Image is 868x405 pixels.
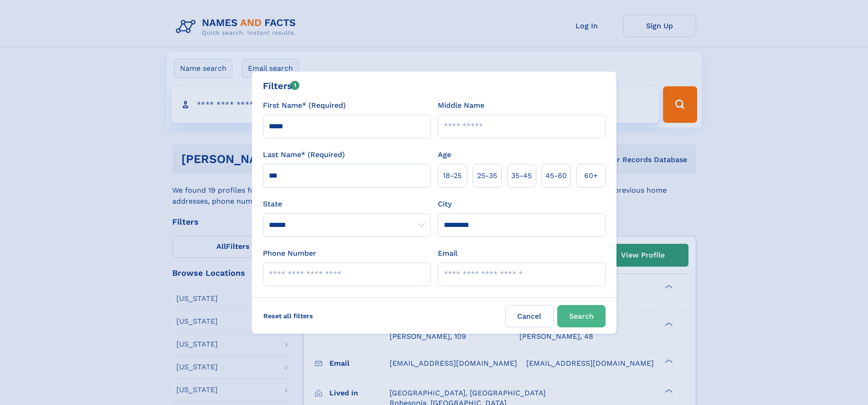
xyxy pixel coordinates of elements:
[584,170,598,181] span: 60+
[443,170,462,181] span: 18‑25
[438,100,484,111] label: Middle Name
[438,199,452,210] label: City
[263,79,300,93] div: Filters
[263,100,346,111] label: First Name* (Required)
[511,170,532,181] span: 35‑45
[438,248,457,259] label: Email
[557,305,606,327] button: Search
[505,305,554,327] label: Cancel
[263,248,316,259] label: Phone Number
[257,305,319,327] label: Reset all filters
[438,149,451,160] label: Age
[263,199,431,210] label: State
[477,170,497,181] span: 25‑35
[263,149,345,160] label: Last Name* (Required)
[545,170,567,181] span: 45‑60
